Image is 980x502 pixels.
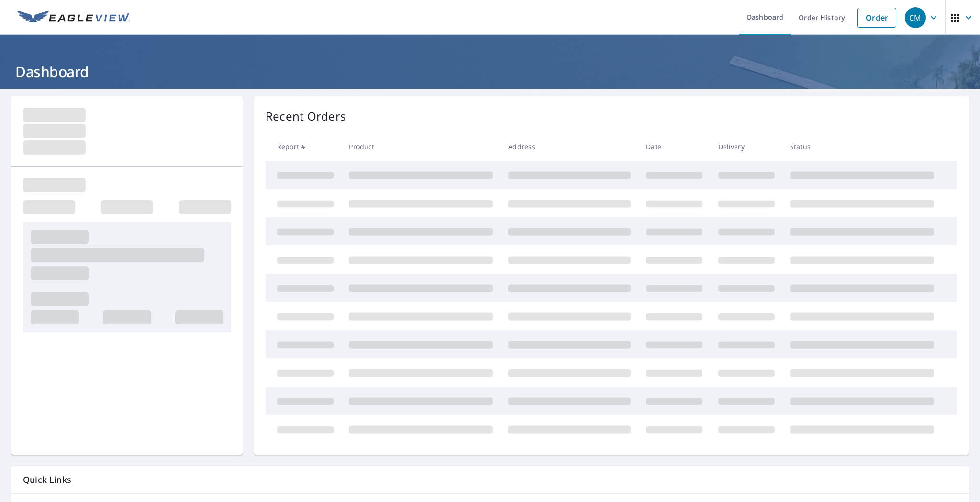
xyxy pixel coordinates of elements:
[17,11,130,25] img: EV Logo
[905,7,926,28] div: CM
[341,133,501,161] th: Product
[11,62,969,81] h1: Dashboard
[266,133,341,161] th: Report #
[501,133,638,161] th: Address
[23,474,957,486] p: Quick Links
[782,133,942,161] th: Status
[266,108,346,125] p: Recent Orders
[857,8,896,28] a: Order
[711,133,782,161] th: Delivery
[638,133,710,161] th: Date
